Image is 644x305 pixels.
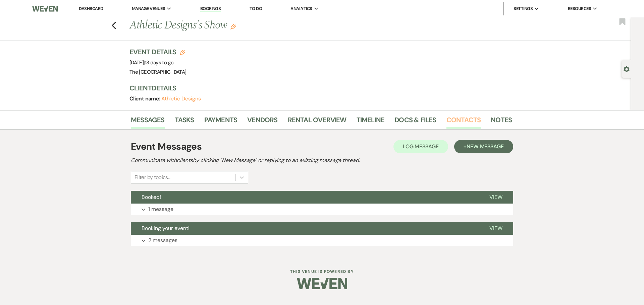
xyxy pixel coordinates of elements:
[290,5,312,12] span: Analytics
[491,115,512,129] a: Notes
[624,66,630,72] button: Open lead details
[142,194,161,201] span: Booked!
[145,59,174,66] span: 13 days to go
[131,115,165,129] a: Messages
[131,140,202,154] h1: Event Messages
[403,143,439,150] span: Log Message
[129,59,173,66] span: [DATE]
[129,17,430,33] h1: Athletic Designs's Show
[200,6,221,12] a: Bookings
[479,191,513,204] button: View
[479,222,513,235] button: View
[467,143,504,150] span: New Message
[446,115,481,129] a: Contacts
[131,204,513,215] button: 1 message
[129,83,505,93] h3: Client Details
[288,115,346,129] a: Rental Overview
[489,225,502,232] span: View
[514,5,533,12] span: Settings
[394,115,436,129] a: Docs & Files
[161,96,201,101] button: Athletic Designs
[230,23,236,29] button: Edit
[489,194,502,201] span: View
[247,115,277,129] a: Vendors
[204,115,237,129] a: Payments
[129,69,186,75] span: The [GEOGRAPHIC_DATA]
[393,140,448,153] button: Log Message
[568,5,591,12] span: Resources
[131,222,479,235] button: Booking your event!
[297,272,347,295] img: Weven Logo
[135,173,170,181] div: Filter by topics...
[250,6,262,11] a: To Do
[148,236,177,245] p: 2 messages
[357,115,385,129] a: Timeline
[142,225,190,232] span: Booking your event!
[129,47,186,57] h3: Event Details
[131,156,513,164] h2: Communicate with clients by clicking "New Message" or replying to an existing message thread.
[144,59,173,66] span: |
[454,140,513,153] button: +New Message
[131,191,479,204] button: Booked!
[148,205,173,214] p: 1 message
[32,2,58,16] img: Weven Logo
[131,235,513,246] button: 2 messages
[129,95,161,102] span: Client name:
[79,6,103,11] a: Dashboard
[175,115,194,129] a: Tasks
[132,5,165,12] span: Manage Venues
